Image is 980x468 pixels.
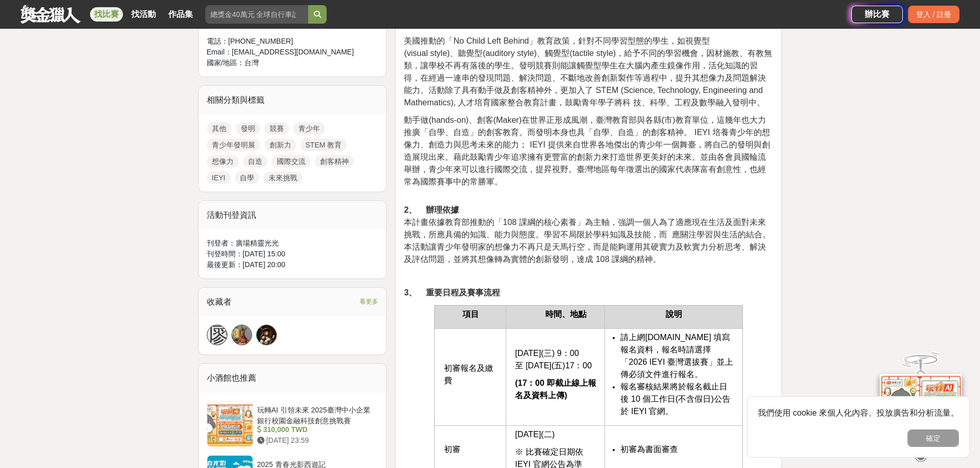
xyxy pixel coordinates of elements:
a: 青少年 [293,122,325,135]
a: [DOMAIN_NAME] 填寫報名資料 [620,333,729,354]
span: 請上網 [620,333,645,342]
a: 辦比賽 [851,6,903,23]
a: 未來挑戰 [263,172,302,184]
span: 國家/地區： [207,59,245,67]
div: 玩轉AI 引領未來 2025臺灣中小企業銀行校園金融科技創意挑戰賽 [257,405,375,424]
strong: 項目 [462,310,479,319]
span: 看更多 [360,296,378,307]
img: Avatar [257,325,276,345]
span: 美國推動的「No Child Left Behind」教育政策，針對不同學習型態的學生，如視覺型 [404,36,710,45]
a: 創客精神 [315,155,354,167]
a: 想像力 [207,155,239,167]
a: 國際交流 [272,155,311,167]
span: 初審 [444,445,460,454]
div: [DATE] 23:59 [257,435,375,446]
div: 小酒館也推薦 [199,364,387,392]
a: 自造 [243,155,268,167]
span: ，報名時請選擇「2026 IEYI 臺灣選拔賽」並上傳必須文件進行報名。 [620,345,733,379]
span: [DATE](三) 9：00至 [DATE](五)17：00 [515,349,592,370]
strong: (17：00 即截止線上報名及資料上傳) [515,379,596,400]
a: 廖 [207,325,227,345]
a: IEYI [207,172,230,184]
div: 刊登時間： [DATE] 15:00 [207,249,379,259]
div: 登入 / 註冊 [908,6,959,23]
div: 310,000 TWD [257,424,375,435]
div: 相關分類與標籤 [199,86,387,115]
strong: 時間、地點 [545,310,586,319]
a: 其他 [207,122,231,135]
a: 玩轉AI 引領未來 2025臺灣中小企業銀行校園金融科技創意挑戰賽 310,000 TWD [DATE] 23:59 [207,401,379,447]
a: 青少年發明展 [207,139,260,151]
span: 台灣 [244,59,259,67]
a: 作品集 [164,7,197,22]
a: STEM 教育 [300,139,347,151]
span: 報名審核結果將於報名截止日後 10 個工作日(不含假日)公告於 IEYI 官網。 [620,382,730,416]
a: 自學 [235,172,259,184]
span: 初審為書面審查 [620,445,678,454]
a: 找活動 [127,7,160,22]
a: 競賽 [264,122,289,135]
a: Avatar [256,325,277,345]
strong: 3、 重要日程及賽事流程 [404,288,500,297]
span: 收藏者 [207,297,231,306]
span: (visual style)、聽覺型(auditory style)、觸覺型(tactile style)，給予不同的學習機會，因材施教、有教無類，讓學校不再有落後的學生。發明競賽則能讓觸覺型學... [404,49,772,107]
img: Avatar [232,325,252,345]
div: 活動刊登資訊 [199,201,387,230]
div: 刊登者： 廣場精靈光光 [207,238,379,249]
a: Avatar [231,325,252,345]
span: 初審報名及繳費 [444,364,493,385]
a: 創新力 [264,139,296,151]
a: 找比賽 [90,7,123,22]
span: 動手做(hands-on)、創客(Maker)在世界正形成風潮，臺灣教育部與各縣(市)教育單位，這幾年也大力推廣「自學、自造」的創客教育。而發明本身也具「自學、自造」的創客精神。 IEYI 培養... [404,116,770,186]
input: 總獎金40萬元 全球自行車設計比賽 [205,5,308,24]
a: 發明 [236,122,260,135]
strong: 2、 辦理依據 [404,205,459,214]
span: 本計畫依據教育部推動的「108 課綱的核心素養」為主軸，強調一個人為了適應現在生活及面對未來挑戰，所應具備的知識、能力與態度。學習不局限於學科知識及技能，而 應關注學習與生活的結合。本活動讓青少... [404,218,771,264]
button: 確定 [907,429,959,447]
div: 電話： [PHONE_NUMBER] [207,36,358,47]
strong: 說明 [666,310,682,319]
div: Email： [EMAIL_ADDRESS][DOMAIN_NAME] [207,47,358,58]
img: d2146d9a-e6f6-4337-9592-8cefde37ba6b.png [880,374,962,442]
div: 最後更新： [DATE] 20:00 [207,259,379,270]
span: [DATE](二) [515,430,555,439]
span: 我們使用 cookie 來個人化內容、投放廣告和分析流量。 [758,408,959,417]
